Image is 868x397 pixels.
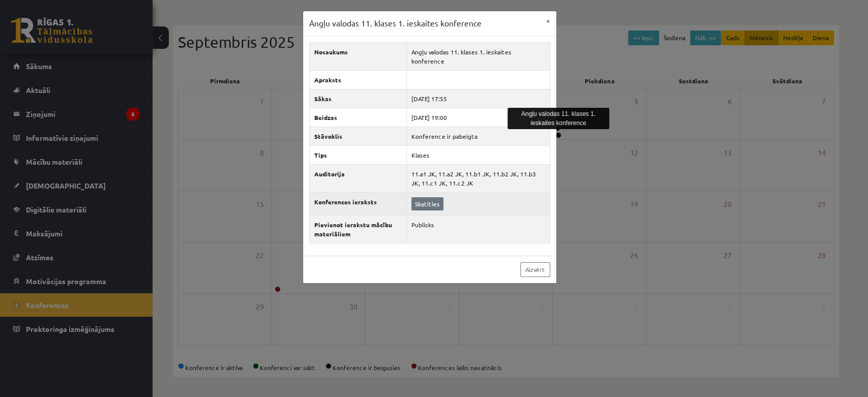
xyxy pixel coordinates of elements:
th: Auditorija [310,164,407,192]
th: Beidzas [310,108,407,127]
div: Angļu valodas 11. klases 1. ieskaites konference [507,108,609,129]
td: Konference ir pabeigta [407,127,550,145]
a: Skatīties [411,197,443,210]
td: [DATE] 17:55 [407,89,550,108]
th: Apraksts [310,70,407,89]
td: Publisks [407,215,550,243]
td: Klases [407,145,550,164]
td: 11.a1 JK, 11.a2 JK, 11.b1 JK, 11.b2 JK, 11.b3 JK, 11.c1 JK, 11.c2 JK [407,164,550,192]
td: [DATE] 19:00 [407,108,550,127]
a: Aizvērt [520,262,550,277]
th: Tips [310,145,407,164]
button: × [540,11,556,30]
h3: Angļu valodas 11. klases 1. ieskaites konference [309,17,482,29]
th: Sākas [310,89,407,108]
th: Nosaukums [310,42,407,70]
th: Pievienot ierakstu mācību materiāliem [310,215,407,243]
th: Konferences ieraksts [310,192,407,215]
th: Stāvoklis [310,127,407,145]
td: Angļu valodas 11. klases 1. ieskaites konference [407,42,550,70]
